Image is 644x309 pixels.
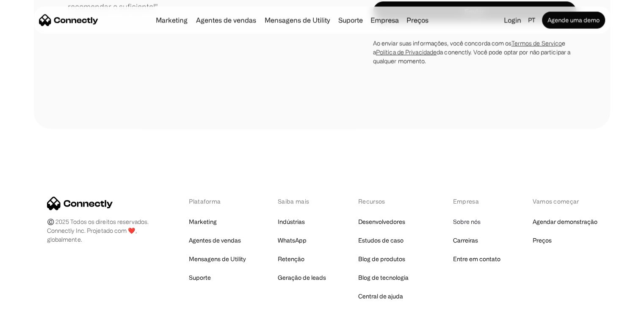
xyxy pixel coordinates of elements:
[358,197,421,206] div: Recursos
[500,14,525,26] a: Login
[278,216,305,228] a: Indústrias
[358,216,405,228] a: Desenvolvedores
[8,293,51,306] aside: Language selected: Português (Brasil)
[278,235,307,246] a: WhatsApp
[532,197,597,206] div: Vamos começar
[532,216,597,228] a: Agendar demonstração
[453,197,500,206] div: Empresa
[528,14,535,26] div: pt
[368,14,401,26] div: Empresa
[335,17,366,24] a: Suporte
[542,12,605,29] a: Agende uma demo
[453,253,500,265] a: Entre em contato
[358,290,403,302] a: Central de ajuda
[376,49,437,55] a: Política de Privacidade
[403,17,432,24] a: Preços
[525,14,540,26] div: pt
[453,235,478,246] a: Carreiras
[189,253,246,265] a: Mensagens de Utility
[370,14,399,26] div: Empresa
[358,272,409,284] a: Blog de tecnologia
[278,197,326,206] div: Saiba mais
[278,253,304,265] a: Retenção
[189,235,241,246] a: Agentes de vendas
[358,253,405,265] a: Blog de produtos
[511,40,562,47] a: Termos de Serviço
[261,17,333,24] a: Mensagens de Utility
[532,235,551,246] a: Preços
[39,14,98,27] a: home
[17,294,51,306] ul: Language list
[278,272,326,284] a: Geração de leads
[152,17,191,24] a: Marketing
[193,17,260,24] a: Agentes de vendas
[358,235,404,246] a: Estudos de caso
[189,216,217,228] a: Marketing
[453,216,481,228] a: Sobre nós
[189,272,211,284] a: Suporte
[189,197,246,206] div: Plataforma
[373,39,576,66] div: Ao enviar suas informações, você concorda com os e a da conenctly. Você pode optar por não partic...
